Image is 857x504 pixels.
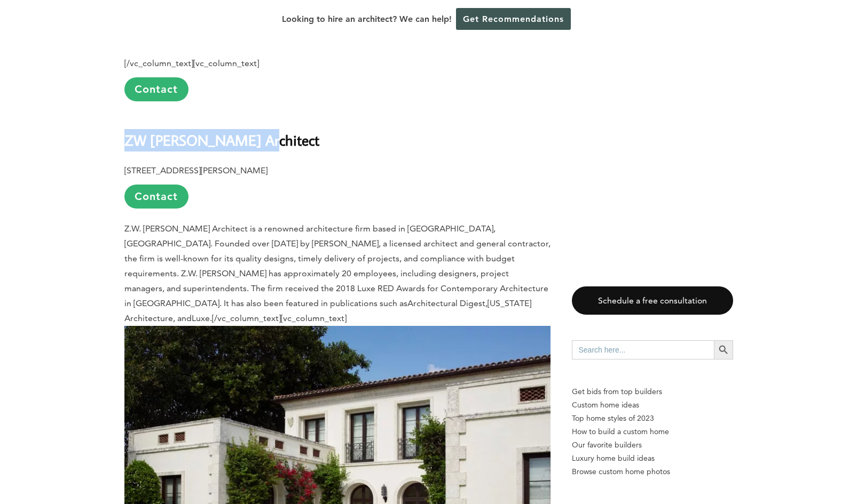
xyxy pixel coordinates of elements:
[210,313,212,323] span: .
[485,298,488,308] span: ,
[572,438,733,452] a: Our favorite builders
[456,8,571,30] a: Get Recommendations
[124,165,268,175] b: [STREET_ADDRESS][PERSON_NAME]
[718,344,729,356] svg: Search
[572,425,733,438] a: How to build a custom home
[652,427,844,491] iframe: Drift Widget Chat Controller
[572,452,733,465] a: Luxury home build ideas
[572,465,733,478] a: Browse custom home photos
[124,298,531,323] span: [US_STATE] Architecture
[124,223,551,308] span: Z.W. [PERSON_NAME] Architect is a renowned architecture firm based in [GEOGRAPHIC_DATA], [GEOGRAP...
[124,77,188,101] a: Contact
[572,286,733,315] a: Schedule a free consultation
[173,313,192,323] span: , and
[572,340,714,359] input: Search here...
[572,385,733,398] p: Get bids from top builders
[124,185,188,209] a: Contact
[124,131,319,149] b: ZW [PERSON_NAME] Architect
[572,398,733,412] a: Custom home ideas
[572,412,733,425] a: Top home styles of 2023
[407,298,485,308] span: Architectural Digest
[124,56,551,101] p: [/vc_column_text][vc_column_text]
[192,313,210,323] span: Luxe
